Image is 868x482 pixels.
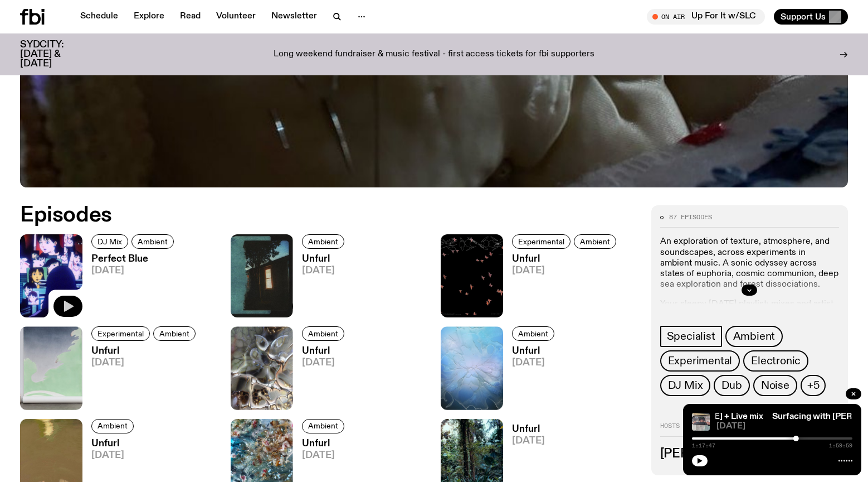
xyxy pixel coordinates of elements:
span: [DATE] [302,451,348,460]
a: Ambient [302,326,344,341]
span: Ambient [518,330,548,338]
span: Support Us [781,12,826,22]
span: Ambient [580,237,610,245]
h2: Episodes [20,205,568,225]
h3: Unfurl [91,439,137,449]
span: Ambient [308,422,338,430]
span: [DATE] [302,358,348,368]
a: Unfurl[DATE] [293,254,348,317]
span: Dub [721,379,742,392]
span: 87 episodes [669,214,712,220]
h3: SYDCITY: [DATE] & [DATE] [20,40,91,69]
span: [DATE] [512,436,545,446]
a: Unfurl[DATE] [293,346,348,409]
a: Explore [127,9,171,25]
h3: Unfurl [512,346,558,356]
a: Ambient [574,234,616,249]
p: Long weekend fundraiser & music festival - first access tickets for fbi supporters [274,50,594,60]
h3: Unfurl [302,346,348,356]
a: Noise [753,375,797,396]
span: Ambient [308,330,338,338]
a: Dub [714,375,749,396]
span: [DATE] [512,266,620,276]
span: Ambient [97,422,128,430]
button: +5 [801,375,826,396]
a: Ambient [131,234,174,249]
span: Ambient [159,330,189,338]
span: [DATE] [302,266,348,276]
a: Unfurl[DATE] [503,254,620,317]
a: Surfacing with [PERSON_NAME] + Live mix [588,412,763,421]
span: [DATE] [91,451,137,460]
h3: Unfurl [302,254,348,264]
span: 1:17:47 [692,443,715,449]
h3: Perfect Blue [91,254,177,264]
span: [DATE] [716,422,852,431]
span: Experimental [97,330,144,338]
span: DJ Mix [97,237,122,245]
a: Ambient [302,234,344,249]
a: Experimental [660,350,740,372]
h3: Unfurl [512,425,545,434]
span: Noise [761,379,789,392]
a: Unfurl[DATE] [503,346,558,409]
span: Ambient [138,237,168,245]
span: DJ Mix [668,379,703,392]
a: DJ Mix [660,375,711,396]
span: 1:59:59 [829,443,852,449]
span: Electronic [751,355,801,367]
h3: Unfurl [302,439,348,449]
a: Experimental [512,234,570,249]
h3: Unfurl [512,254,620,264]
span: Experimental [668,355,733,367]
span: +5 [807,379,820,392]
a: Unfurl[DATE] [82,346,199,409]
span: Specialist [667,330,715,343]
span: [DATE] [512,358,558,368]
a: Electronic [743,350,808,372]
a: Experimental [91,326,150,341]
a: Schedule [74,9,125,25]
a: Newsletter [265,9,324,25]
h3: Unfurl [91,346,199,356]
p: An exploration of texture, atmosphere, and soundscapes, across experiments in ambient music. A so... [660,237,840,290]
a: Ambient [153,326,196,341]
a: Ambient [302,419,344,433]
a: Read [173,9,207,25]
a: Ambient [91,419,134,433]
a: DJ Mix [91,234,128,249]
h2: Hosts [660,423,840,436]
h3: [PERSON_NAME] [660,448,840,460]
button: Support Us [774,9,848,25]
span: [DATE] [91,266,177,276]
button: On AirUp For It w/SLC [647,9,765,25]
a: Ambient [725,326,783,347]
a: Ambient [512,326,554,341]
span: Ambient [733,330,776,343]
a: Specialist [660,326,722,347]
span: Experimental [518,237,564,245]
span: Ambient [308,237,338,245]
a: Perfect Blue[DATE] [82,254,177,317]
a: Volunteer [209,9,262,25]
span: [DATE] [91,358,199,368]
